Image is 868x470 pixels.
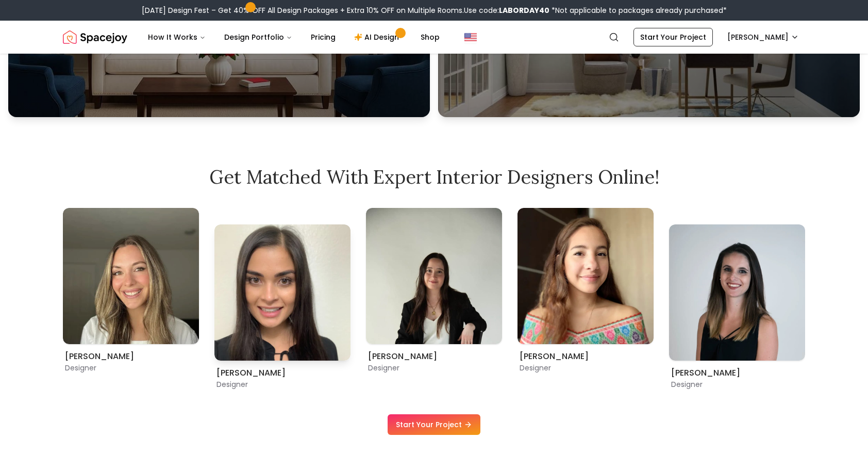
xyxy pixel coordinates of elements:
h6: [PERSON_NAME] [368,350,500,363]
img: Angela Amore [669,224,805,361]
img: Spacejoy Logo [63,27,127,47]
a: Start Your Project [388,414,480,435]
nav: Main [140,27,448,47]
h6: [PERSON_NAME] [520,350,652,363]
p: Designer [216,379,348,390]
img: United States [464,31,477,43]
b: LABORDAY40 [499,5,549,15]
h6: [PERSON_NAME] [671,367,803,379]
img: Maria Castillero [518,208,654,344]
span: Use code: [464,5,549,15]
button: How It Works [140,27,214,47]
a: AI Design [346,27,410,47]
div: 8 / 9 [214,208,350,390]
div: [DATE] Design Fest – Get 40% OFF All Design Packages + Extra 10% OFF on Multiple Rooms. [142,5,727,15]
img: Grazia Decanini [366,208,502,344]
p: Designer [520,363,652,373]
p: Designer [65,363,197,373]
p: Designer [368,363,500,373]
img: Ellysia Applewhite [214,224,350,361]
a: Shop [412,27,448,47]
div: 9 / 9 [366,208,502,356]
div: 7 / 9 [63,208,199,356]
div: Carousel [63,208,805,390]
div: 1 / 9 [518,208,654,356]
div: 2 / 9 [669,208,805,390]
a: Pricing [303,27,344,47]
a: Spacejoy [63,27,127,47]
span: *Not applicable to packages already purchased* [549,5,727,15]
a: Start Your Project [633,28,713,46]
h2: Get Matched with Expert Interior Designers Online! [63,167,805,187]
h6: [PERSON_NAME] [216,367,348,379]
button: Design Portfolio [216,27,301,47]
nav: Global [63,21,805,54]
h6: [PERSON_NAME] [65,350,197,363]
p: Designer [671,379,803,390]
button: [PERSON_NAME] [721,28,805,46]
img: Sarah Nelson [63,208,199,344]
